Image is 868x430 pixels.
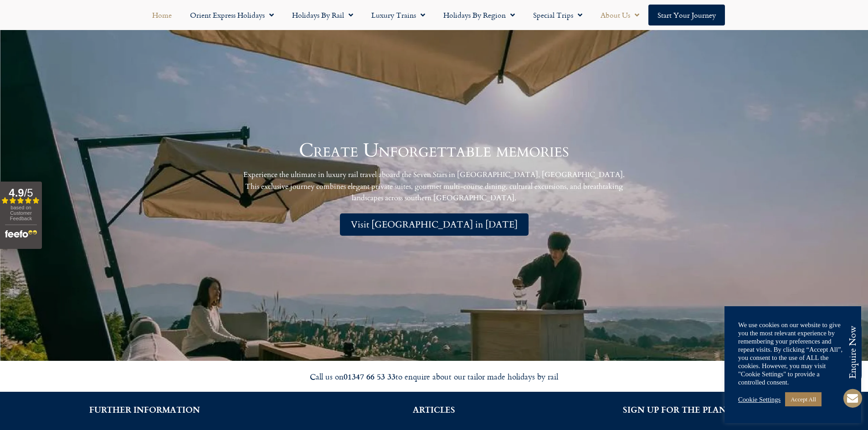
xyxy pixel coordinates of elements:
a: About Us [591,5,648,25]
div: We use cookies on our website to give you the most relevant experience by remembering your prefer... [738,321,847,386]
strong: 01347 66 53 33 [344,370,395,382]
a: Visit [GEOGRAPHIC_DATA] in [DATE] [340,213,529,236]
span: Visit [GEOGRAPHIC_DATA] in [DATE] [351,219,518,230]
p: Experience the ultimate in luxury rail travel aboard the Seven Stars in [GEOGRAPHIC_DATA], [GEOGR... [238,169,630,204]
a: Home [143,5,181,25]
a: Holidays by Region [434,5,524,25]
a: Special Trips [524,5,591,25]
a: Orient Express Holidays [181,5,283,25]
h2: FURTHER INFORMATION [14,405,276,414]
a: Cookie Settings [738,395,781,404]
a: Start your Journey [648,5,725,25]
h2: Create Unforgettable memories [299,141,569,160]
nav: Menu [5,5,863,25]
div: Call us on to enquire about our tailor made holidays by rail [179,371,689,382]
h2: SIGN UP FOR THE PLANET RAIL NEWSLETTER [592,405,854,414]
a: Accept All [785,392,822,406]
a: Luxury Trains [362,5,434,25]
a: Holidays by Rail [283,5,362,25]
h2: ARTICLES [303,405,565,414]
